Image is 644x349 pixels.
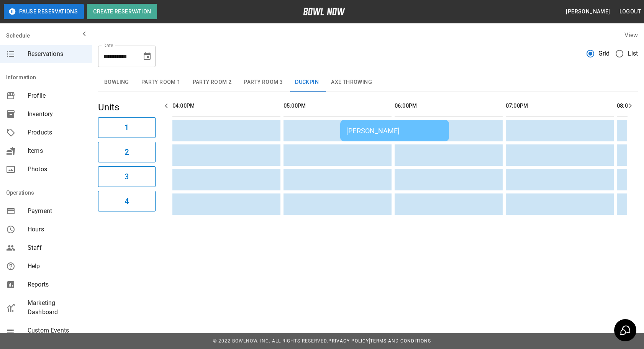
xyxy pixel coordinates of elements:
[28,243,86,252] span: Staff
[98,191,156,211] button: 4
[283,95,392,117] th: 05:00PM
[98,142,156,162] button: 2
[87,4,157,19] button: Create Reservation
[187,73,238,92] button: Party Room 2
[28,110,86,119] span: Inventory
[135,73,187,92] button: Party Room 1
[172,95,280,117] th: 04:00PM
[28,280,86,289] span: Reports
[563,5,613,19] button: [PERSON_NAME]
[628,49,638,58] span: List
[28,128,86,137] span: Products
[98,73,135,92] button: Bowling
[98,73,638,92] div: inventory tabs
[28,91,86,100] span: Profile
[28,165,86,174] span: Photos
[28,326,86,335] span: Custom Events
[139,49,155,64] button: Choose date, selected date is Oct 1, 2025
[98,166,156,187] button: 3
[4,4,84,19] button: Pause Reservations
[28,298,86,317] span: Marketing Dashboard
[28,146,86,156] span: Items
[370,338,431,344] a: Terms and Conditions
[325,73,378,92] button: Axe Throwing
[506,95,614,117] th: 07:00PM
[125,146,129,158] h6: 2
[328,338,369,344] a: Privacy Policy
[303,8,345,15] img: logo
[125,195,129,207] h6: 4
[213,338,328,344] span: © 2022 BowlNow, Inc. All Rights Reserved.
[598,49,610,58] span: Grid
[28,262,86,271] span: Help
[28,225,86,234] span: Hours
[125,121,129,134] h6: 1
[125,170,129,183] h6: 3
[28,206,86,216] span: Payment
[346,127,443,135] div: [PERSON_NAME]
[238,73,289,92] button: Party Room 3
[98,117,156,138] button: 1
[28,49,86,59] span: Reservations
[98,101,156,113] h5: Units
[624,31,638,39] label: View
[616,5,644,19] button: Logout
[395,95,503,117] th: 06:00PM
[289,73,325,92] button: Duckpin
